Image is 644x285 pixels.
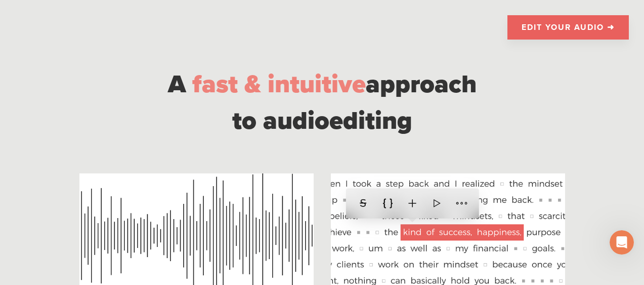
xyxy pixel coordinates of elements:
[507,15,629,40] a: EDIT YOUR AUDIO ➜
[168,69,186,99] span: A
[79,66,565,139] div: approach to audio
[329,105,412,136] span: editing
[610,230,634,255] iframe: Intercom live chat
[192,69,366,99] span: fast & intuitive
